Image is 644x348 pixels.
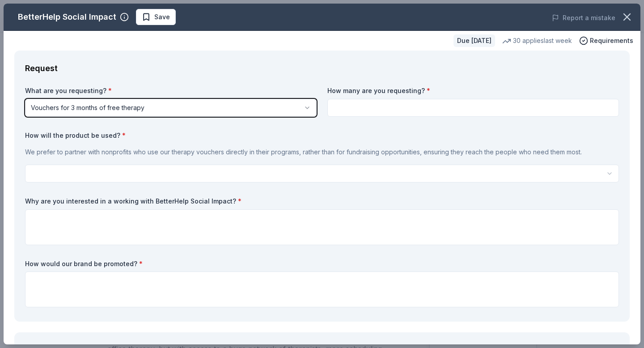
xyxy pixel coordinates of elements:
button: Save [136,9,176,25]
label: How would our brand be promoted? [25,259,619,268]
button: Report a mistake [552,13,615,23]
div: Request [25,61,619,76]
div: BetterHelp Social Impact [18,10,116,24]
label: What are you requesting? [25,86,317,95]
span: Save [154,12,170,22]
div: Due [DATE] [453,34,495,47]
label: How many are you requesting? [327,86,619,95]
span: Requirements [590,35,633,46]
label: How will the product be used? [25,131,619,140]
button: Requirements [579,35,633,46]
label: Why are you interested in a working with BetterHelp Social Impact? [25,197,619,206]
div: 30 applies last week [502,35,572,46]
p: We prefer to partner with nonprofits who use our therapy vouchers directly in their programs, rat... [25,147,619,157]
